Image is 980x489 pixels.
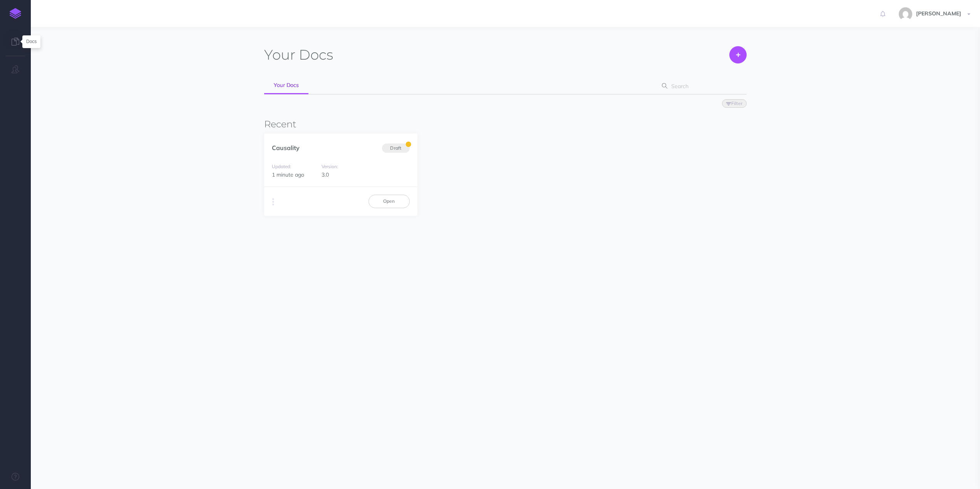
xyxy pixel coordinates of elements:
[274,82,299,88] span: Your Docs
[912,10,965,17] span: [PERSON_NAME]
[322,164,338,169] small: Version:
[10,8,21,19] img: logo-mark.svg
[272,164,291,169] small: Updated:
[264,119,747,129] h3: Recent
[264,46,333,63] h1: Docs
[264,77,308,94] a: Your Docs
[722,99,747,108] button: Filter
[272,144,300,152] a: Causality
[669,79,735,93] input: Search
[272,197,274,207] i: More actions
[369,195,410,208] a: Open
[322,171,329,178] span: 3.0
[264,46,295,63] span: Your
[272,171,304,178] span: 1 minute ago
[899,7,912,21] img: 5e65f80bd5f055f0ce8376a852e1104c.jpg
